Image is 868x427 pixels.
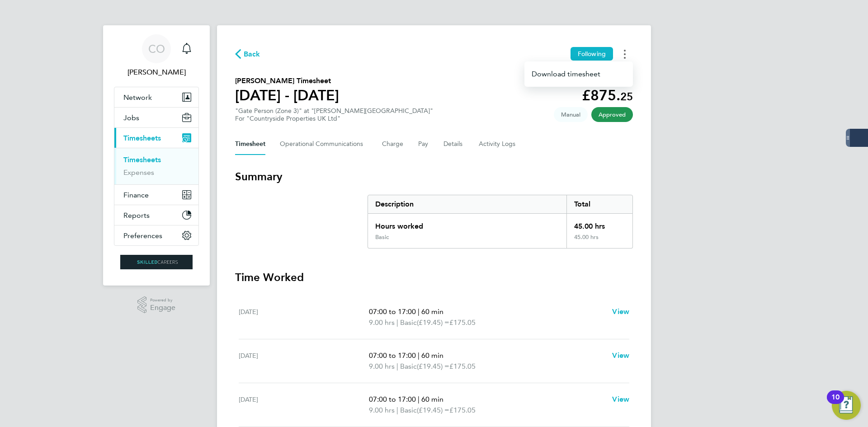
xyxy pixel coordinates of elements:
[418,395,420,404] span: |
[368,195,633,249] div: Summary
[620,90,633,103] span: 25
[235,48,260,60] button: Back
[123,191,149,199] span: Finance
[123,168,154,177] a: Expenses
[114,34,199,78] a: CO[PERSON_NAME]
[449,362,476,371] span: £175.05
[612,351,629,360] span: View
[137,296,176,314] a: Powered byEngage
[239,306,369,328] div: [DATE]
[369,406,395,414] span: 9.00 hrs
[123,93,152,102] span: Network
[123,134,161,142] span: Timesheets
[566,195,632,213] div: Total
[617,47,633,61] button: Timesheets Menu
[114,67,199,78] span: Craig O'Donovan
[369,307,416,316] span: 07:00 to 17:00
[582,87,633,104] app-decimal: £875.
[421,307,443,316] span: 60 min
[591,107,633,122] span: This timesheet has been approved.
[114,205,198,225] button: Reports
[369,351,416,360] span: 07:00 to 17:00
[449,318,476,327] span: £175.05
[418,351,420,360] span: |
[114,108,198,127] button: Jobs
[449,406,476,414] span: £175.05
[123,211,150,220] span: Reports
[421,395,443,404] span: 60 min
[148,43,165,55] span: CO
[417,362,449,371] span: (£19.45) =
[571,47,613,61] button: Following
[612,307,629,316] span: View
[375,234,389,241] div: Basic
[235,107,433,122] div: "Gate Person (Zone 3)" at "[PERSON_NAME][GEOGRAPHIC_DATA]"
[400,361,417,372] span: Basic
[578,50,606,58] span: Following
[443,133,464,155] button: Details
[396,318,398,327] span: |
[235,133,265,155] button: Timesheet
[417,406,449,414] span: (£19.45) =
[150,296,175,304] span: Powered by
[235,75,339,86] h2: [PERSON_NAME] Timesheet
[554,107,588,122] span: This timesheet was manually created.
[103,25,210,286] nav: Main navigation
[831,397,840,409] div: 10
[120,255,193,269] img: skilledcareers-logo-retina.png
[114,148,198,184] div: Timesheets
[417,318,449,327] span: (£19.45) =
[382,133,404,155] button: Charge
[114,128,198,148] button: Timesheets
[612,306,629,317] a: View
[244,49,260,60] span: Back
[418,307,420,316] span: |
[114,185,198,205] button: Finance
[235,270,633,285] h3: Time Worked
[150,304,175,312] span: Engage
[369,395,416,404] span: 07:00 to 17:00
[418,133,429,155] button: Pay
[123,231,162,240] span: Preferences
[832,391,861,420] button: Open Resource Center, 10 new notifications
[114,255,199,269] a: Go to home page
[239,350,369,372] div: [DATE]
[123,155,161,164] a: Timesheets
[369,362,395,371] span: 9.00 hrs
[280,133,368,155] button: Operational Communications
[612,350,629,361] a: View
[400,317,417,328] span: Basic
[235,86,339,104] h1: [DATE] - [DATE]
[396,406,398,414] span: |
[396,362,398,371] span: |
[400,405,417,416] span: Basic
[524,65,633,83] a: Timesheets Menu
[368,195,566,213] div: Description
[114,87,198,107] button: Network
[479,133,517,155] button: Activity Logs
[239,394,369,416] div: [DATE]
[235,169,633,184] h3: Summary
[235,115,433,122] div: For "Countryside Properties UK Ltd"
[421,351,443,360] span: 60 min
[123,113,139,122] span: Jobs
[369,318,395,327] span: 9.00 hrs
[368,214,566,234] div: Hours worked
[612,394,629,405] a: View
[566,234,632,248] div: 45.00 hrs
[114,225,198,245] button: Preferences
[612,395,629,404] span: View
[566,214,632,234] div: 45.00 hrs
